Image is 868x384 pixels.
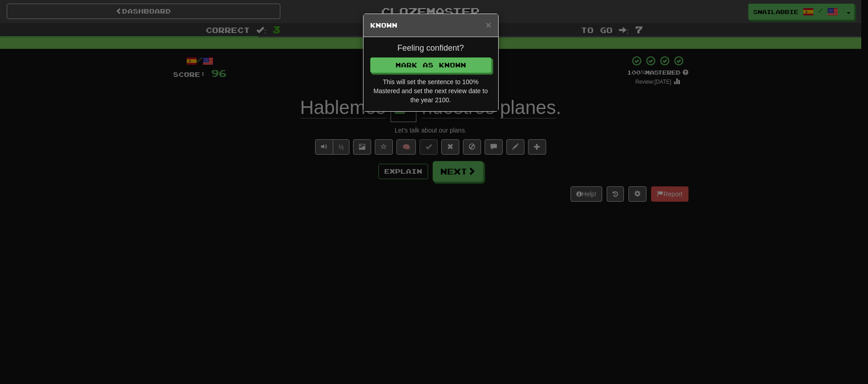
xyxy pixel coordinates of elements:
[370,21,491,30] h5: Known
[370,57,491,73] button: Mark as Known
[370,44,491,53] h4: Feeling confident?
[370,77,491,104] div: This will set the sentence to 100% Mastered and set the next review date to the year 2100.
[486,19,491,30] span: ×
[486,20,491,29] button: Close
